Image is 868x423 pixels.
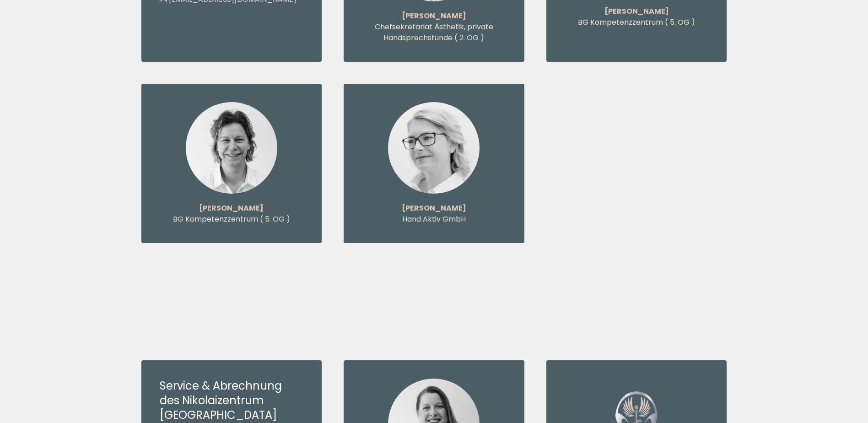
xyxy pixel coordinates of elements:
img: Sandra Bock - BG Kompetenzzentrum ( 5. OG ) [186,102,277,194]
p: Chefsekretariat Ästhetik, private Handsprechstunde ( 2. OG ) [362,22,506,43]
p: [PERSON_NAME] [362,203,506,214]
p: [PERSON_NAME] [362,11,506,22]
h3: Service & Abrechnung des Nikolaizentrum [GEOGRAPHIC_DATA] [160,379,304,423]
img: Christina Oehme - Hand Aktiv GmbH [388,102,480,194]
p: BG Kompetenzzentrum ( 5. OG ) [565,17,709,28]
p: [PERSON_NAME] [565,6,709,17]
p: [PERSON_NAME] [160,203,304,214]
p: Hand Aktiv GmbH [362,214,506,225]
p: BG Kompetenzzentrum ( 5. OG ) [160,214,304,225]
